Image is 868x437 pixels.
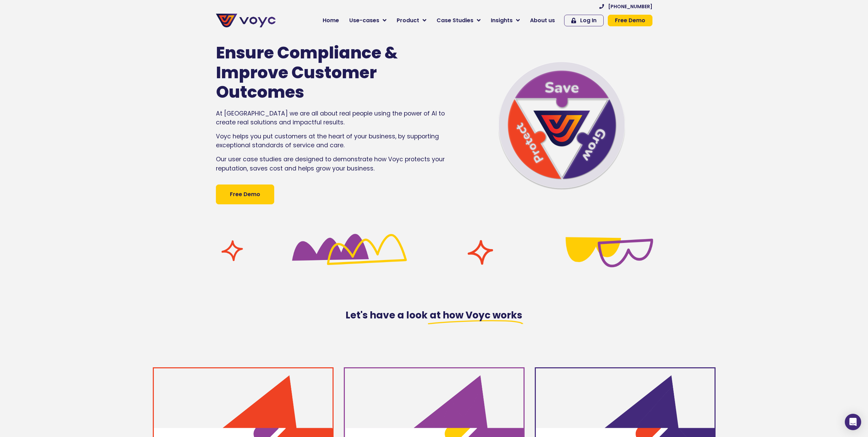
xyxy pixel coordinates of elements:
[216,185,274,204] a: Free Demo
[564,15,604,26] a: Log In
[491,16,513,25] span: Insights
[615,18,645,23] span: Free Demo
[230,190,260,199] span: Free Demo
[216,109,449,127] p: At [GEOGRAPHIC_DATA] we are all about real people using the power of AI to create real solutions ...
[437,16,473,25] span: Case Studies
[486,14,525,27] a: Insights
[392,14,431,27] a: Product
[530,16,555,25] span: About us
[397,16,419,25] span: Product
[580,18,597,23] span: Log In
[344,14,392,27] a: Use-cases
[430,310,522,321] span: at how Voyc works
[525,14,560,27] a: About us
[345,309,428,322] span: Let's have a look
[845,414,861,430] div: Open Intercom Messenger
[323,16,339,25] span: Home
[599,4,652,9] a: [PHONE_NUMBER]
[216,132,449,150] p: Voyc helps you put customers at the heart of your business, by supporting exceptional standards o...
[216,155,449,173] p: Our user case studies are designed to demonstrate how Voyc protects your reputation, saves cost a...
[216,14,276,27] img: voyc-full-logo
[349,16,379,25] span: Use-cases
[318,14,344,27] a: Home
[431,14,486,27] a: Case Studies
[608,4,652,9] span: [PHONE_NUMBER]
[608,15,652,26] a: Free Demo
[216,43,429,102] h1: Ensure Compliance & Improve Customer Outcomes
